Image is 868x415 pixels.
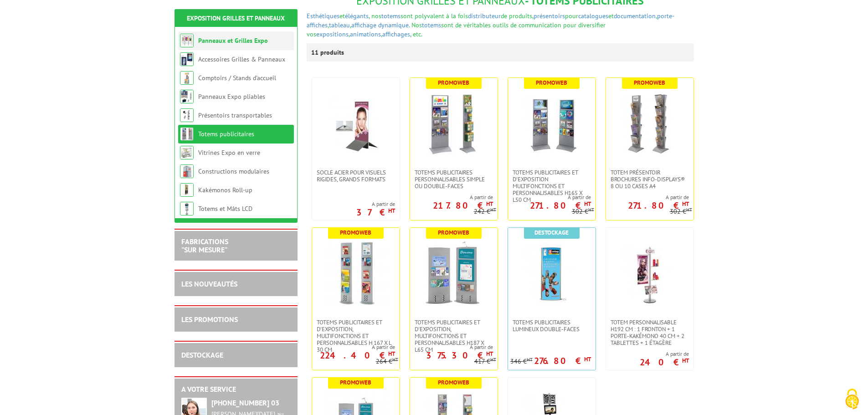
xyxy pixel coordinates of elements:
[410,343,493,351] span: A partir de
[312,319,400,353] a: Totems publicitaires et d'exposition, multifonctions et personnalisables H 167 X L 30 CM
[588,206,594,213] sup: HT
[534,358,591,364] p: 276.80 €
[198,92,265,101] a: Panneaux Expo pliables
[682,200,689,208] sup: HT
[198,36,268,45] a: Panneaux et Grilles Expo
[438,229,469,236] b: Promoweb
[307,12,339,20] a: Esthétiques
[606,319,693,346] a: Totem personnalisable H192 cm : 1 fronton + 1 porte-kakémono 40 cm + 2 tablettes + 1 étagère
[530,203,591,208] p: 271.80 €
[410,194,493,201] span: A partir de
[433,203,493,208] p: 217.80 €
[508,319,596,333] a: Totems publicitaires lumineux double-faces
[388,350,395,358] sup: HT
[181,315,238,324] a: LES PROMOTIONS
[350,30,381,38] a: animations
[422,92,486,155] img: Totems publicitaires personnalisables simple ou double-faces
[198,167,269,175] a: Constructions modulaires
[640,359,689,365] p: 240 €
[317,319,395,353] span: Totems publicitaires et d'exposition, multifonctions et personnalisables H 167 X L 30 CM
[508,169,596,203] a: Totems publicitaires et d'exposition multifonctions et personnalisables H165 x L50 cm
[180,52,194,66] img: Accessoires Grilles & Panneaux
[329,21,350,29] a: tableau
[198,130,254,138] a: Totems publicitaires
[181,385,291,394] h2: A votre service
[381,12,401,20] a: totems
[513,169,591,203] span: Totems publicitaires et d'exposition multifonctions et personnalisables H165 x L50 cm
[198,74,276,82] a: Comptoirs / Stands d'accueil
[198,111,272,119] a: Présentoirs transportables
[836,384,868,415] button: Cookies (fenêtre modale)
[356,200,395,208] span: A partir de
[376,358,398,365] p: 264 €
[410,319,498,353] a: Totems publicitaires et d'exposition, multifonctions et personnalisables H187 X L65 CM
[356,210,395,215] p: 37 €
[388,207,395,215] sup: HT
[618,92,682,155] img: Totem Présentoir brochures Info-Displays® 8 ou 10 cases A4
[438,379,469,386] b: Promoweb
[534,229,569,236] b: Destockage
[468,12,501,20] a: distributeur
[426,353,493,358] p: 375.30 €
[198,205,252,213] a: Totems et Mâts LCD
[628,203,689,208] p: 271.80 €
[345,12,369,20] a: élégants
[520,92,584,155] img: Totems publicitaires et d'exposition multifonctions et personnalisables H165 x L50 cm
[307,21,606,38] span: sont de véritables outils de communication pour diversifier vos
[180,202,194,215] img: Totems et Mâts LCD
[474,358,496,365] p: 417 €
[307,11,694,39] p: et , nos
[351,21,409,29] a: affichage dynamique
[584,355,591,363] sup: HT
[438,79,469,87] b: Promoweb
[181,237,228,254] a: FABRICATIONS"Sur Mesure"
[211,398,279,407] strong: [PHONE_NUMBER] 03
[578,12,608,20] a: catalogues
[180,34,194,47] img: Panneaux et Grilles Expo
[634,79,665,87] b: Promoweb
[606,169,693,190] a: Totem Présentoir brochures Info-Displays® 8 ou 10 cases A4
[611,169,689,190] span: Totem Présentoir brochures Info-Displays® 8 ou 10 cases A4
[686,206,692,213] sup: HT
[415,319,493,353] span: Totems publicitaires et d'exposition, multifonctions et personnalisables H187 X L65 CM
[520,241,584,305] img: Totems publicitaires lumineux double-faces
[382,30,410,38] a: affichages
[324,92,388,155] img: Socle acier pour visuels rigides, grands formats
[340,379,371,386] b: Promoweb
[614,12,656,20] a: documentation
[682,357,689,364] sup: HT
[670,208,692,215] p: 302 €
[841,388,863,410] img: Cookies (fenêtre modale)
[324,241,388,305] img: Totems publicitaires et d'exposition, multifonctions et personnalisables H 167 X L 30 CM
[198,55,285,63] a: Accessoires Grilles & Panneaux
[415,169,493,190] span: Totems publicitaires personnalisables simple ou double-faces
[198,149,260,157] a: Vitrines Expo en verre
[181,279,237,288] a: LES NOUVEAUTÉS
[572,208,594,215] p: 302 €
[180,127,194,141] img: Totems publicitaires
[508,194,591,201] span: A partir de
[340,229,371,236] b: Promoweb
[198,186,252,194] a: Kakémonos Roll-up
[180,71,194,85] img: Comptoirs / Stands d'accueil
[618,241,682,305] img: Totem personnalisable H192 cm : 1 fronton + 1 porte-kakémono 40 cm + 2 tablettes + 1 étagère
[422,241,486,305] img: Totems publicitaires et d'exposition, multifonctions et personnalisables H187 X L65 CM
[611,319,689,346] span: Totem personnalisable H192 cm : 1 fronton + 1 porte-kakémono 40 cm + 2 tablettes + 1 étagère
[536,79,567,87] b: Promoweb
[187,14,285,22] a: Exposition Grilles et Panneaux
[392,356,398,363] sup: HT
[317,169,395,183] span: Socle acier pour visuels rigides, grands formats
[486,350,493,358] sup: HT
[510,358,533,365] p: 346 €
[180,183,194,197] img: Kakémonos Roll-up
[307,12,674,29] a: porte-affiches
[584,200,591,208] sup: HT
[490,206,496,213] sup: HT
[312,169,400,183] a: Socle acier pour visuels rigides, grands formats
[180,164,194,178] img: Constructions modulaires
[311,43,345,61] p: 11 produits
[534,12,565,20] a: présentoirs
[181,350,223,359] a: DESTOCKAGE
[486,200,493,208] sup: HT
[307,12,674,29] span: sont polyvalent à la fois de produits, pour et , , , . Nos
